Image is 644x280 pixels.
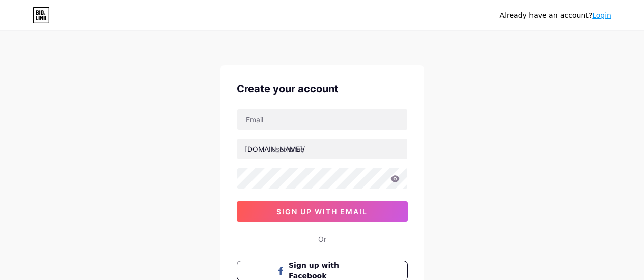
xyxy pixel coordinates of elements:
[245,144,305,154] div: [DOMAIN_NAME]/
[318,234,326,244] div: Or
[237,201,408,222] button: sign up with email
[237,139,407,159] input: username
[276,207,368,216] span: sign up with email
[237,109,407,130] input: Email
[237,81,408,97] div: Create your account
[592,11,611,19] a: Login
[500,10,611,21] div: Already have an account?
